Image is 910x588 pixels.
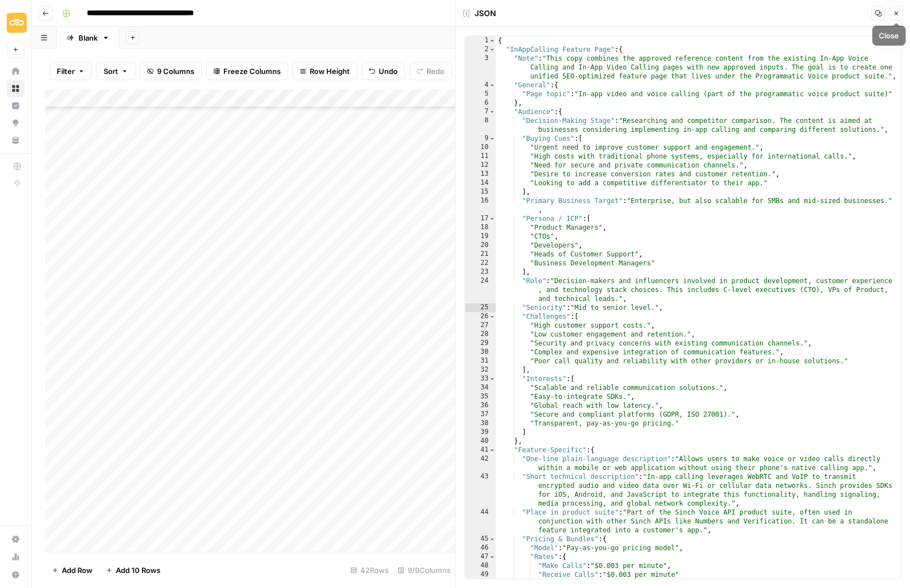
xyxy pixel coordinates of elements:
[116,565,160,576] span: Add 10 Rows
[489,45,495,54] span: Toggle code folding, rows 2 through 119
[465,134,496,143] div: 9
[465,357,496,365] div: 31
[489,81,495,90] span: Toggle code folding, rows 4 through 6
[7,13,27,33] img: Sinch Logo
[393,561,455,579] div: 9/9 Columns
[206,62,288,80] button: Freeze Columns
[465,410,496,419] div: 37
[465,45,496,54] div: 2
[465,303,496,312] div: 25
[7,530,25,548] a: Settings
[465,348,496,357] div: 30
[310,66,350,77] span: Row Height
[465,312,496,321] div: 26
[99,561,167,579] button: Add 10 Rows
[465,223,496,232] div: 18
[157,66,194,77] span: 9 Columns
[489,374,495,383] span: Toggle code folding, rows 33 through 39
[465,116,496,134] div: 8
[465,401,496,410] div: 36
[57,27,119,49] a: Blank
[465,365,496,374] div: 32
[465,36,496,45] div: 1
[7,548,25,566] a: Usage
[465,161,496,170] div: 12
[292,62,357,80] button: Row Height
[465,535,496,543] div: 45
[465,232,496,241] div: 19
[489,446,495,454] span: Toggle code folding, rows 41 through 118
[462,8,496,19] div: JSON
[465,321,496,330] div: 27
[465,339,496,348] div: 29
[7,9,25,37] button: Workspace: Sinch
[465,428,496,437] div: 39
[465,330,496,339] div: 28
[489,312,495,321] span: Toggle code folding, rows 26 through 32
[50,62,92,80] button: Filter
[361,62,405,80] button: Undo
[465,143,496,152] div: 10
[346,561,393,579] div: 42 Rows
[140,62,202,80] button: 9 Columns
[79,32,97,43] div: Blank
[427,66,444,77] span: Redo
[465,152,496,161] div: 11
[465,454,496,472] div: 42
[465,374,496,383] div: 33
[465,179,496,187] div: 14
[465,543,496,552] div: 46
[465,561,496,570] div: 48
[465,276,496,303] div: 24
[465,107,496,116] div: 7
[489,134,495,143] span: Toggle code folding, rows 9 through 15
[465,259,496,268] div: 22
[62,565,92,576] span: Add Row
[96,62,135,80] button: Sort
[465,98,496,107] div: 6
[7,114,25,132] a: Opportunities
[465,437,496,446] div: 40
[465,196,496,214] div: 16
[104,66,118,77] span: Sort
[7,566,25,584] button: Help + Support
[465,214,496,223] div: 17
[45,561,99,579] button: Add Row
[465,187,496,196] div: 15
[7,62,25,80] a: Home
[465,170,496,179] div: 13
[379,66,398,77] span: Undo
[7,80,25,97] a: Browse
[465,552,496,561] div: 47
[57,66,75,77] span: Filter
[489,36,495,45] span: Toggle code folding, rows 1 through 120
[489,552,495,561] span: Toggle code folding, rows 47 through 50
[489,535,495,543] span: Toggle code folding, rows 45 through 51
[465,570,496,579] div: 49
[465,54,496,81] div: 3
[489,214,495,223] span: Toggle code folding, rows 17 through 23
[7,97,25,115] a: Insights
[489,107,495,116] span: Toggle code folding, rows 7 through 40
[465,81,496,90] div: 4
[409,62,452,80] button: Redo
[465,419,496,428] div: 38
[223,66,281,77] span: Freeze Columns
[465,508,496,535] div: 44
[7,131,25,149] a: Your Data
[465,383,496,392] div: 34
[465,392,496,401] div: 35
[465,446,496,454] div: 41
[465,250,496,259] div: 21
[465,268,496,276] div: 23
[465,90,496,98] div: 5
[465,241,496,250] div: 20
[465,472,496,508] div: 43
